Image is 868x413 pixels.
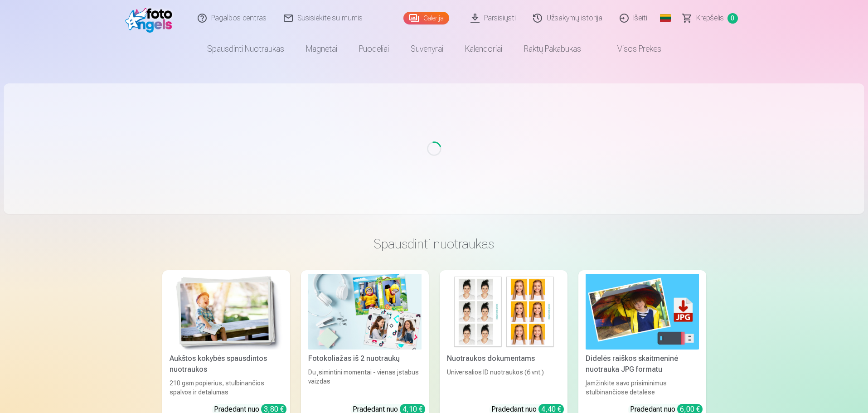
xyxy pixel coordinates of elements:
h3: Spausdinti nuotraukas [170,236,699,252]
a: Puodeliai [348,36,400,62]
img: Didelės raiškos skaitmeninė nuotrauka JPG formatu [586,274,699,350]
div: Aukštos kokybės spausdintos nuotraukos [166,353,286,375]
div: Fotokoliažas iš 2 nuotraukų [305,353,425,364]
div: 210 gsm popierius, stulbinančios spalvos ir detalumas [166,379,286,397]
a: Kalendoriai [454,36,513,62]
img: Nuotraukos dokumentams [447,274,560,350]
img: /fa2 [125,4,177,33]
a: Raktų pakabukas [513,36,592,62]
div: Universalios ID nuotraukos (6 vnt.) [443,368,564,397]
a: Magnetai [295,36,348,62]
div: Didelės raiškos skaitmeninė nuotrauka JPG formatu [582,353,703,375]
a: Suvenyrai [400,36,454,62]
img: Aukštos kokybės spausdintos nuotraukos [170,274,283,350]
span: 0 [727,13,738,24]
div: Nuotraukos dokumentams [443,353,564,364]
span: Krepšelis [696,13,724,24]
img: Fotokoliažas iš 2 nuotraukų [308,274,422,350]
a: Spausdinti nuotraukas [196,36,295,62]
div: Įamžinkite savo prisiminimus stulbinančiose detalėse [582,379,703,397]
div: Du įsimintini momentai - vienas įstabus vaizdas [305,368,425,397]
a: Galerija [403,12,449,24]
a: Visos prekės [592,36,672,62]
